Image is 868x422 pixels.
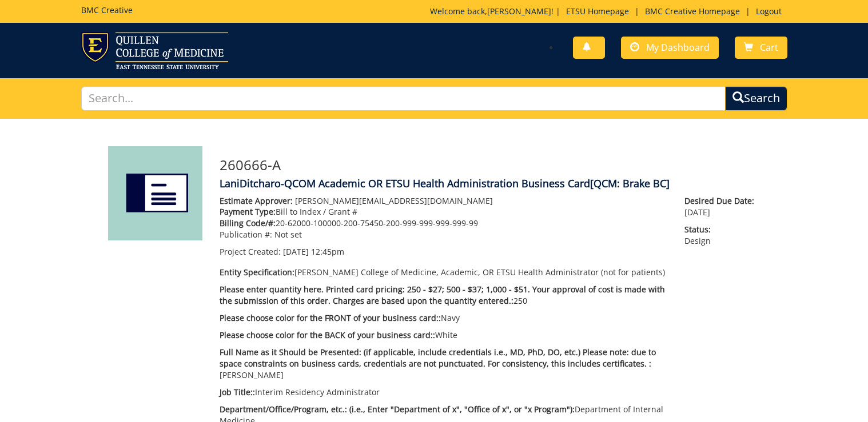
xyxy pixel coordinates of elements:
p: Interim Residency Administrator [220,387,667,398]
span: Entity Specification: [220,267,294,278]
a: ETSU Homepage [560,6,635,17]
a: Cart [735,37,787,59]
p: [PERSON_NAME] [220,347,667,381]
p: Welcome back, ! | | | [430,6,787,17]
p: [PERSON_NAME][EMAIL_ADDRESS][DOMAIN_NAME] [220,195,667,207]
p: Design [684,224,760,247]
span: Cart [760,41,778,54]
span: Full Name as it Should be Presented: (if applicable, include credentials i.e., MD, PhD, DO, etc.)... [220,347,656,369]
a: BMC Creative Homepage [639,6,746,17]
span: Please choose color for the BACK of your business card:: [220,329,435,340]
button: Search [725,86,787,111]
span: Payment Type: [220,206,276,217]
p: 20-62000-100000-200-75450-200-999-999-999-999-99 [220,218,667,229]
span: Publication #: [220,229,272,240]
span: Status: [684,224,760,235]
span: Not set [274,229,302,240]
span: Please choose color for the FRONT of your business card:: [220,312,441,323]
span: Job Title:: [220,387,255,397]
img: ETSU logo [81,32,228,69]
p: Bill to Index / Grant # [220,206,667,218]
input: Search... [81,86,726,111]
span: Estimate Approver: [220,195,293,206]
a: [PERSON_NAME] [487,6,551,17]
span: Project Created: [220,246,281,257]
span: Please enter quantity here. Printed card pricing: 250 - $27; 500 - $37; 1,000 - $51. Your approva... [220,284,665,306]
p: White [220,329,667,341]
span: Department/Office/Program, etc.: (i.e., Enter "Department of x", "Office of x", or "x Program"): [220,404,575,415]
h4: LaniDitcharo-QCOM Academic OR ETSU Health Administration Business Card [220,178,760,190]
span: [QCM: Brake BC] [590,176,670,190]
p: Navy [220,312,667,324]
span: Desired Due Date: [684,195,760,207]
h5: BMC Creative [81,6,133,14]
span: Billing Code/#: [220,218,276,228]
span: My Dashboard [646,41,710,54]
p: [PERSON_NAME] College of Medicine, Academic, OR ETSU Health Administrator (not for patients) [220,267,667,278]
a: My Dashboard [621,37,719,59]
a: Logout [750,6,787,17]
p: [DATE] [684,195,760,218]
span: [DATE] 12:45pm [283,246,344,257]
p: 250 [220,284,667,307]
img: Product featured image [108,146,202,240]
h3: 260666-A [220,158,760,172]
